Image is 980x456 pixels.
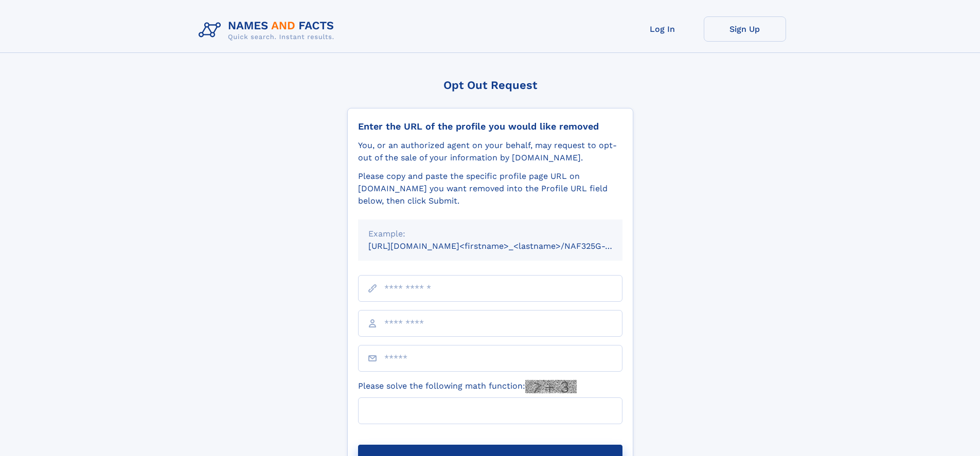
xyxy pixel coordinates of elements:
[358,139,622,164] div: You, or an authorized agent on your behalf, may request to opt-out of the sale of your informatio...
[704,16,786,42] a: Sign Up
[358,380,577,393] label: Please solve the following math function:
[368,228,612,240] div: Example:
[347,79,633,92] div: Opt Out Request
[194,16,343,44] img: Logo Names and Facts
[621,16,704,42] a: Log In
[358,170,622,207] div: Please copy and paste the specific profile page URL on [DOMAIN_NAME] you want removed into the Pr...
[358,121,622,132] div: Enter the URL of the profile you would like removed
[368,241,642,251] small: [URL][DOMAIN_NAME]<firstname>_<lastname>/NAF325G-xxxxxxxx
